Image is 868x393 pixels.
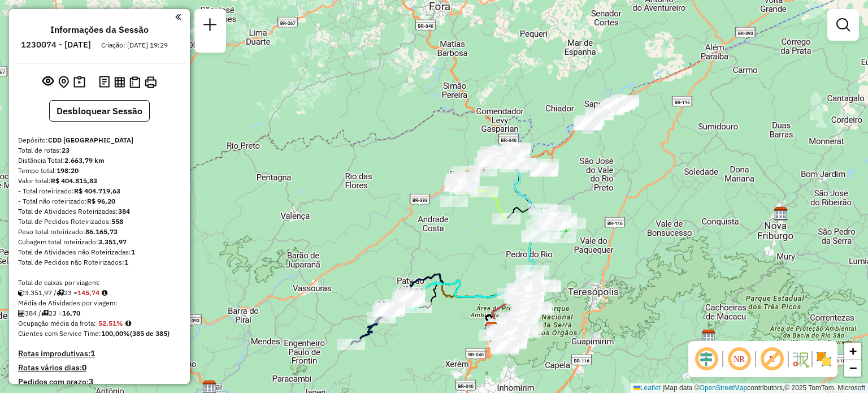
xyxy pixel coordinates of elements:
[18,145,181,156] div: Total de rotas:
[124,258,128,266] strong: 1
[633,384,661,392] a: Leaflet
[693,346,720,373] span: Ocultar deslocamento
[849,344,857,358] span: +
[112,74,127,89] button: Visualizar relatório de Roteirização
[102,290,107,296] i: Meta Caixas/viagem: 171,10 Diferença: -25,36
[18,156,181,166] div: Distância Total:
[18,377,93,387] h4: Pedidos com prazo:
[700,384,748,392] a: OpenStreetMap
[111,217,123,226] strong: 558
[758,346,785,373] span: Exibir rótulo
[130,329,170,338] strong: (385 de 385)
[57,166,79,175] strong: 198:20
[18,166,181,176] div: Tempo total:
[101,329,130,338] strong: 100,00%
[142,74,159,90] button: Imprimir Rotas
[97,40,172,50] div: Criação: [DATE] 19:29
[791,350,809,368] img: Fluxo de ruas
[199,14,222,39] a: Nova sessão e pesquisa
[18,329,101,338] span: Clientes com Service Time:
[77,288,99,297] strong: 145,74
[18,308,181,318] div: 384 / 23 =
[849,361,857,375] span: −
[40,73,56,91] button: Exibir sessão original
[484,322,499,336] img: CDD Petropolis
[175,10,181,23] a: Clique aqui para minimizar o painel
[87,197,115,205] strong: R$ 96,20
[662,384,664,392] span: |
[82,362,86,373] strong: 0
[18,237,181,247] div: Cubagem total roteirizado:
[18,298,181,308] div: Média de Atividades por viagem:
[90,348,95,359] strong: 1
[18,186,181,196] div: - Total roteirizado:
[125,320,131,327] em: Média calculada utilizando a maior ocupação (%Peso ou %Cubagem) de cada rota da sessão. Rotas cro...
[131,248,135,256] strong: 1
[85,227,118,236] strong: 86.165,73
[18,247,181,257] div: Total de Atividades não Roteirizadas:
[18,310,25,317] i: Total de Atividades
[74,187,120,195] strong: R$ 404.719,63
[97,74,112,91] button: Logs desbloquear sessão
[51,176,97,185] strong: R$ 404.815,83
[832,14,854,36] a: Exibir filtros
[815,350,833,368] img: Exibir/Ocultar setores
[18,227,181,237] div: Peso total roteirizado:
[21,40,91,50] h6: 1230074 - [DATE]
[127,74,142,90] button: Visualizar Romaneio
[98,319,123,327] strong: 52,51%
[41,310,49,317] i: Total de rotas
[62,146,70,154] strong: 23
[701,329,716,344] img: CDI Macacu
[18,176,181,186] div: Valor total:
[631,383,868,393] div: Map data © contributors,© 2025 TomTom, Microsoft
[844,343,861,360] a: Zoom in
[62,309,80,317] strong: 16,70
[18,288,181,298] div: 3.351,97 / 23 =
[48,136,133,144] strong: CDD [GEOGRAPHIC_DATA]
[89,377,93,387] strong: 3
[383,301,398,316] img: Miguel Pereira
[18,319,96,327] span: Ocupação média da frota:
[64,156,105,165] strong: 2.663,79 km
[18,206,181,217] div: Total de Atividades Roteirizadas:
[71,74,88,91] button: Painel de Sugestão
[57,290,64,296] i: Total de rotas
[118,207,130,215] strong: 384
[726,346,753,373] span: Ocultar NR
[49,100,150,122] button: Desbloquear Sessão
[18,349,181,359] h4: Rotas improdutivas:
[98,237,127,246] strong: 3.351,97
[18,196,181,206] div: - Total não roteirizado:
[18,135,181,145] div: Depósito:
[844,360,861,377] a: Zoom out
[18,290,25,296] i: Cubagem total roteirizado
[18,217,181,227] div: Total de Pedidos Roteirizados:
[50,24,149,35] h4: Informações da Sessão
[56,74,71,91] button: Centralizar mapa no depósito ou ponto de apoio
[18,257,181,267] div: Total de Pedidos não Roteirizados:
[774,206,788,221] img: CDD Nova Friburgo
[18,363,181,373] h4: Rotas vários dias:
[18,278,181,288] div: Total de caixas por viagem:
